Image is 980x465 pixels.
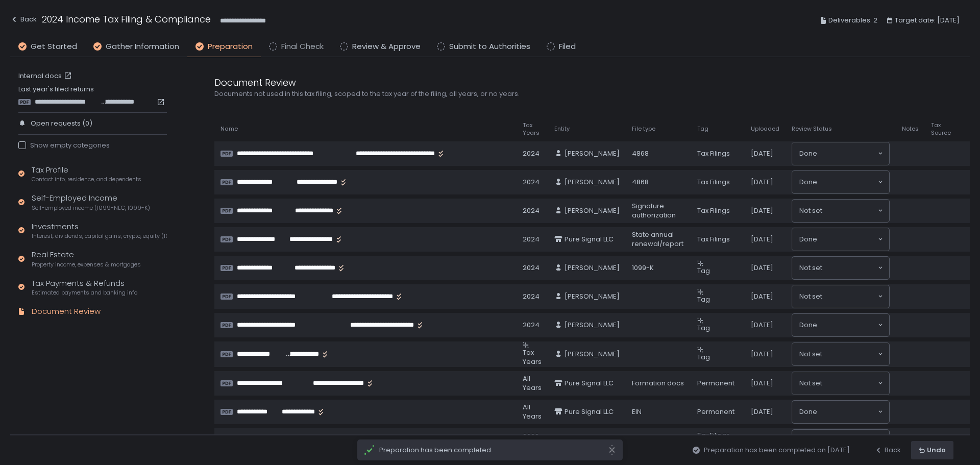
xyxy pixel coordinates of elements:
[18,85,167,106] div: Last year's filed returns
[911,441,953,459] button: Undo
[751,292,773,301] span: [DATE]
[799,149,817,159] span: Done
[697,352,710,362] span: Tag
[31,119,92,128] span: Open requests (0)
[822,349,877,359] input: Search for option
[32,192,150,212] div: Self-Employed Income
[704,446,850,455] span: Preparation has been completed on [DATE]
[31,41,77,53] span: Get Started
[822,378,877,388] input: Search for option
[214,89,704,99] div: Documents not used in this tax filing, scoped to the tax year of the filing, all years, or no years.
[799,349,822,359] span: Not set
[32,176,141,183] span: Contact info, residence, and dependents
[874,441,901,459] button: Back
[565,407,614,417] span: Pure Signal LLC
[792,171,889,193] div: Search for option
[554,125,570,133] span: Entity
[822,263,877,273] input: Search for option
[697,295,710,304] span: Tag
[214,76,704,89] div: Document Review
[792,200,889,222] div: Search for option
[874,446,901,455] div: Back
[799,206,822,216] span: Not set
[817,149,877,159] input: Search for option
[751,379,773,388] span: [DATE]
[565,263,620,273] span: [PERSON_NAME]
[792,228,889,251] div: Search for option
[632,125,655,133] span: File type
[352,41,421,53] span: Review & Approve
[565,206,620,215] span: [PERSON_NAME]
[751,235,773,244] span: [DATE]
[751,206,773,215] span: [DATE]
[799,263,822,273] span: Not set
[817,407,877,417] input: Search for option
[565,379,614,388] span: Pure Signal LLC
[559,41,576,53] span: Filed
[931,121,951,137] span: Tax Source
[32,221,167,240] div: Investments
[792,314,889,336] div: Search for option
[220,125,238,133] span: Name
[817,320,877,330] input: Search for option
[792,285,889,308] div: Search for option
[751,407,773,417] span: [DATE]
[751,263,773,273] span: [DATE]
[32,249,141,268] div: Real Estate
[751,125,779,133] span: Uploaded
[697,266,710,276] span: Tag
[792,343,889,365] div: Search for option
[18,71,74,81] a: Internal docs
[751,178,773,187] span: [DATE]
[565,149,620,158] span: [PERSON_NAME]
[799,378,822,388] span: Not set
[792,430,889,452] div: Search for option
[895,14,960,27] span: Target date: [DATE]
[565,350,620,359] span: [PERSON_NAME]
[792,401,889,423] div: Search for option
[32,164,141,184] div: Tax Profile
[379,446,608,455] span: Preparation has been completed.
[565,292,620,301] span: [PERSON_NAME]
[822,206,877,216] input: Search for option
[565,178,620,187] span: [PERSON_NAME]
[106,41,179,53] span: Gather Information
[799,177,817,187] span: Done
[792,257,889,279] div: Search for option
[792,372,889,395] div: Search for option
[32,306,101,317] div: Document Review
[697,323,710,333] span: Tag
[10,12,37,29] button: Back
[523,121,542,137] span: Tax Years
[32,261,141,268] span: Property income, expenses & mortgages
[281,41,324,53] span: Final Check
[792,125,832,133] span: Review Status
[565,321,620,330] span: [PERSON_NAME]
[32,289,137,297] span: Estimated payments and banking info
[751,149,773,158] span: [DATE]
[799,234,817,244] span: Done
[817,234,877,244] input: Search for option
[42,12,211,26] h1: 2024 Income Tax Filing & Compliance
[792,142,889,165] div: Search for option
[919,446,946,455] div: Undo
[697,125,708,133] span: Tag
[608,445,616,455] svg: close
[32,232,167,240] span: Interest, dividends, capital gains, crypto, equity (1099s, K-1s)
[32,204,150,212] span: Self-employed income (1099-NEC, 1099-K)
[799,291,822,302] span: Not set
[799,407,817,417] span: Done
[32,278,137,297] div: Tax Payments & Refunds
[799,320,817,330] span: Done
[449,41,530,53] span: Submit to Authorities
[828,14,877,27] span: Deliverables: 2
[208,41,253,53] span: Preparation
[565,235,614,244] span: Pure Signal LLC
[10,13,37,26] div: Back
[751,321,773,330] span: [DATE]
[817,177,877,187] input: Search for option
[902,125,919,133] span: Notes
[751,350,773,359] span: [DATE]
[822,291,877,302] input: Search for option
[523,348,542,366] span: Tax Years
